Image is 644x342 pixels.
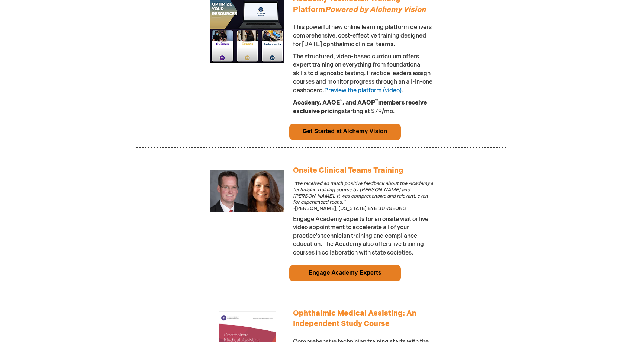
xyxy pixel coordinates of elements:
[293,309,416,329] a: Ophthalmic Medical Assisting: An Independent Study Course
[309,269,381,276] a: Engage Academy Experts
[293,180,433,211] em: “We received so much positive feedback about the Academy’s technician training course by [PERSON_...
[293,166,403,175] a: Onsite Clinical Teams Training
[210,207,284,214] a: Onsite Training and Private Consulting
[375,99,378,103] sup: ™
[293,216,428,256] span: Engage Academy experts for an onsite visit or live video appointment to accelerate all of your pr...
[324,87,402,94] a: Preview the platform (video)
[293,53,432,94] span: The structured, video-based curriculum offers expert training on everything from foundational ski...
[293,180,433,211] span: [PERSON_NAME], [US_STATE] EYE SURGEONS
[293,99,427,115] strong: Academy, AAOE , and AAOP members receive exclusive pricing
[210,170,284,212] img: Onsite Training and Private Consulting
[293,24,432,48] span: This powerful new online learning platform delivers comprehensive, cost-effective training design...
[340,99,342,103] sup: ®
[325,5,426,14] em: Powered by Alchemy Vision
[293,99,427,115] span: starting at $79/mo.
[303,128,387,134] a: Get Started at Alchemy Vision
